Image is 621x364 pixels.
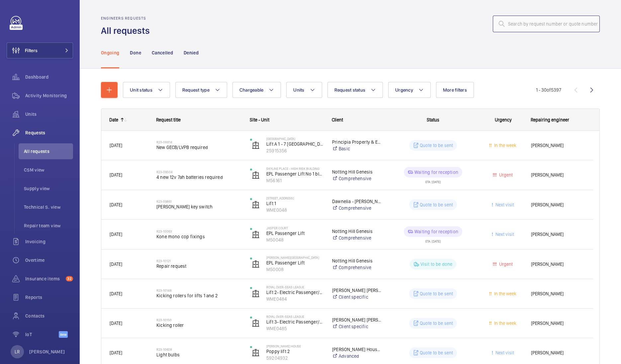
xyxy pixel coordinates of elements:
span: Repair request [156,263,241,269]
p: M50048 [266,237,323,243]
span: Site - Unit [250,117,269,122]
a: Basic [332,145,382,152]
p: [PERSON_NAME] House Wembley Limited [332,346,382,353]
span: Activity Monitoring [25,92,73,99]
p: Cancelled [152,49,173,56]
span: In the week [493,291,516,296]
span: Next visit [494,202,514,207]
p: EPL Passenger Lift [266,230,323,237]
a: Advanced [332,353,382,359]
a: Comprehensive [332,264,382,271]
img: elevator.svg [252,171,260,179]
span: of [547,87,551,93]
h1: All requests [101,25,154,37]
button: Filters [7,42,73,58]
span: Chargeable [239,87,264,93]
h2: R23-10150 [156,318,241,322]
a: Comprehensive [332,175,382,182]
span: Request status [334,87,366,93]
span: More filters [443,87,467,93]
p: EPL Passenger Lift [266,259,323,266]
a: Client specific [332,323,382,330]
p: EPL Passenger Lift No 1 block 1/26 [266,171,323,177]
p: Lift 2- Electric Passenger/Goods Lift [266,289,323,296]
p: Quote to be sent [420,290,453,297]
span: Status [427,117,439,122]
img: elevator.svg [252,141,260,149]
span: Light bulbs [156,351,241,358]
span: [DATE] [110,232,122,237]
span: Repairing engineer [531,117,569,122]
span: [PERSON_NAME] [531,142,585,149]
span: Request type [182,87,210,93]
button: Unit status [123,82,170,98]
p: Quote to be sent [420,142,453,149]
h2: R23-08814 [156,140,241,144]
span: Requests [25,129,73,136]
p: Quote to be sent [420,320,453,327]
span: Dashboard [25,74,73,80]
span: Reports [25,294,73,301]
p: 59204932 [266,355,323,361]
p: Visit to be done [420,261,453,267]
p: Poppy lift 2 [266,348,323,355]
span: IoT [25,331,59,338]
p: Notting Hill Genesis [332,169,382,175]
span: Units [293,87,304,93]
span: Overtime [25,257,73,263]
span: Supply view [24,185,73,192]
img: elevator.svg [252,290,260,298]
a: Client specific [332,294,382,300]
span: Next visit [494,350,514,355]
img: elevator.svg [252,349,260,357]
p: WME0048 [266,207,323,213]
h2: R23-09504 [156,170,241,174]
span: Repair team view [24,222,73,229]
p: [PERSON_NAME] [29,348,65,355]
span: [PERSON_NAME] [531,201,585,209]
span: Kicking rollers for lifts 1 and 2 [156,292,241,299]
img: elevator.svg [252,260,260,268]
button: Chargeable [232,82,281,98]
span: [DATE] [110,172,122,178]
span: [DATE] [110,350,122,355]
p: WME0485 [266,325,323,332]
input: Search by request number or quote number [493,16,600,32]
h2: R23-09861 [156,199,241,203]
span: Beta [59,331,68,338]
span: Next visit [494,232,514,237]
span: Urgency [395,87,413,93]
span: Client [332,117,343,122]
p: Skyline Place - High Risk Building [266,167,323,171]
span: Technical S. view [24,204,73,210]
p: Notting Hill Genesis [332,257,382,264]
p: Lift 1 [266,200,323,207]
span: [PERSON_NAME] [531,320,585,327]
span: Insurance items [25,275,63,282]
p: Notting Hill Genesis [332,228,382,235]
p: 25915356 [266,147,323,154]
button: Request status [327,82,383,98]
h2: Engineers requests [101,16,154,21]
span: [DATE] [110,321,122,326]
span: Urgent [498,172,513,178]
p: Denied [184,49,199,56]
p: Principia Property & Estates - [GEOGRAPHIC_DATA] [332,139,382,145]
p: [PERSON_NAME] [PERSON_NAME] + [PERSON_NAME] - [PERSON_NAME] [332,317,382,323]
span: Kicking roller [156,322,241,328]
span: Urgency [495,117,512,122]
span: [DATE] [110,143,122,148]
span: Units [25,111,73,117]
span: Unit status [130,87,152,93]
span: [DATE] [110,202,122,207]
span: 1 - 30 5397 [536,88,561,92]
p: Jasper Court [266,226,323,230]
img: elevator.svg [252,201,260,209]
span: [PERSON_NAME] [531,171,585,179]
p: Done [130,49,141,56]
img: elevator.svg [252,231,260,239]
p: Lift 3- Electric Passenger/Goods Lift [266,319,323,325]
p: Dawnelia - [PERSON_NAME] [332,198,382,205]
span: [DATE] [110,291,122,296]
p: [PERSON_NAME] [PERSON_NAME] + [PERSON_NAME] - [PERSON_NAME] [332,287,382,294]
